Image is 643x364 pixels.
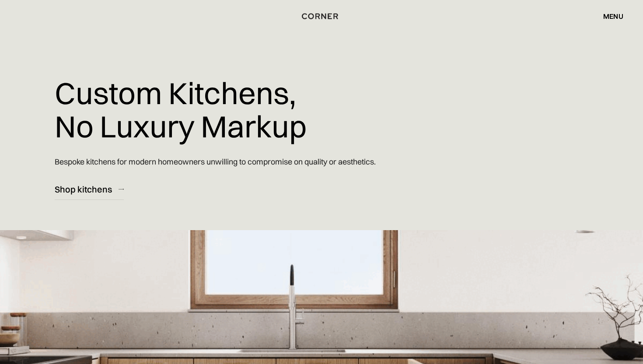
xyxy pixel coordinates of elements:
[603,13,623,20] div: menu
[55,183,112,195] div: Shop kitchens
[55,178,124,200] a: Shop kitchens
[55,70,307,149] h1: Custom Kitchens, No Luxury Markup
[294,10,349,22] a: home
[594,9,623,24] div: menu
[55,149,376,174] p: Bespoke kitchens for modern homeowners unwilling to compromise on quality or aesthetics.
